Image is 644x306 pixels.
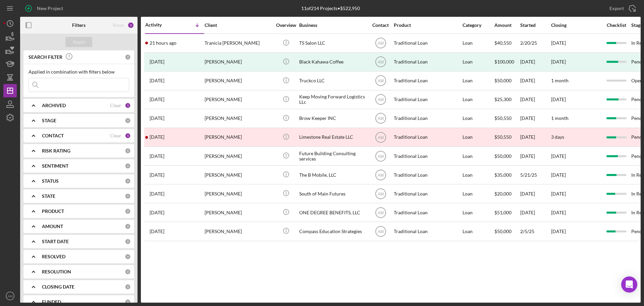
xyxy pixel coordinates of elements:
text: AM [378,154,384,159]
div: Closing [551,23,601,28]
time: 1 month [551,115,569,121]
div: 2 [127,22,134,29]
div: [PERSON_NAME] [205,72,272,90]
div: Black Kahawa Coffee [299,53,366,71]
time: 2025-07-18 13:20 [150,154,164,159]
text: AM [378,116,384,121]
time: 2025-06-04 09:48 [150,191,164,196]
div: $100,000 [494,53,520,71]
div: The B Mobile, LLC [299,166,366,184]
time: 2025-03-06 18:47 [150,229,164,234]
div: [PERSON_NAME] [205,166,272,184]
div: [DATE] [520,204,550,221]
b: SENTIMENT [42,163,68,169]
text: AM [378,41,384,46]
div: Loan [463,185,494,203]
div: Reset [113,23,124,28]
div: [DATE] [520,53,550,71]
time: 2025-07-18 19:16 [150,134,164,140]
div: Traditional Loan [394,53,461,71]
div: Loan [463,91,494,108]
b: ARCHIVED [42,103,66,108]
div: Loan [463,34,494,52]
text: AM [378,135,384,140]
text: AM [378,191,384,196]
time: [DATE] [551,153,566,159]
div: 2/5/25 [520,222,550,240]
div: Loan [463,166,494,184]
time: 2025-07-31 15:49 [150,78,164,83]
div: [PERSON_NAME] [205,222,272,240]
div: $50,550 [494,110,520,127]
div: 0 [125,254,131,260]
div: Traditional Loan [394,128,461,146]
div: Traditional Loan [394,166,461,184]
div: 11 of 214 Projects • $522,950 [301,6,360,11]
div: Overview [273,23,299,28]
div: [PERSON_NAME] [205,53,272,71]
time: 2025-05-21 00:45 [150,210,164,215]
time: 1 month [551,78,569,83]
div: Contact [368,23,393,28]
div: 0 [125,54,131,60]
text: AM [378,79,384,83]
div: Loan [463,72,494,90]
b: STAGE [42,118,56,123]
button: New Project [20,2,70,15]
b: STATE [42,193,55,199]
div: South of Main Futures [299,185,366,203]
b: FUNDED [42,299,61,305]
div: 0 [125,163,131,169]
b: SEARCH FILTER [29,54,62,60]
div: $50,550 [494,128,520,146]
button: AM [3,289,17,303]
div: Loan [463,222,494,240]
div: Open Intercom Messenger [621,276,637,293]
b: AMOUNT [42,224,63,229]
div: Traditional Loan [394,222,461,240]
div: [DATE] [520,110,550,127]
div: Applied in combination with filters below [29,69,129,75]
b: RESOLUTION [42,269,71,274]
div: Loan [463,204,494,221]
div: Traditional Loan [394,147,461,165]
div: 5/21/25 [520,166,550,184]
time: 2025-07-30 20:41 [150,97,164,102]
div: Traditional Loan [394,72,461,90]
div: Amount [494,23,520,28]
div: [DATE] [520,91,550,108]
div: Clear [110,133,121,138]
div: 1 [125,102,131,108]
div: Client [205,23,272,28]
div: [PERSON_NAME] [205,110,272,127]
div: Export [609,2,624,15]
div: Brow Keeper INC [299,110,366,127]
time: 3 days [551,134,564,140]
b: RESOLVED [42,254,65,259]
div: ONE DEGREE BENEFITS, LLC [299,204,366,221]
div: Loan [463,53,494,71]
div: Category [463,23,494,28]
div: [PERSON_NAME] [205,128,272,146]
time: [DATE] [551,172,566,178]
div: 0 [125,269,131,275]
div: Traditional Loan [394,204,461,221]
div: Traditional Loan [394,34,461,52]
div: Truckco LLC [299,72,366,90]
b: START DATE [42,239,69,244]
time: [DATE] [551,96,566,102]
div: Loan [463,147,494,165]
div: $20,000 [494,185,520,203]
b: CLOSING DATE [42,284,74,290]
text: AM [378,210,384,215]
div: Loan [463,128,494,146]
b: Filters [72,23,86,28]
div: Product [394,23,461,28]
div: $25,300 [494,91,520,108]
div: Traditional Loan [394,110,461,127]
time: [DATE] [551,228,566,234]
time: [DATE] [551,40,566,46]
b: CONTACT [42,133,64,138]
div: 0 [125,238,131,245]
time: 2025-07-07 17:40 [150,172,164,178]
